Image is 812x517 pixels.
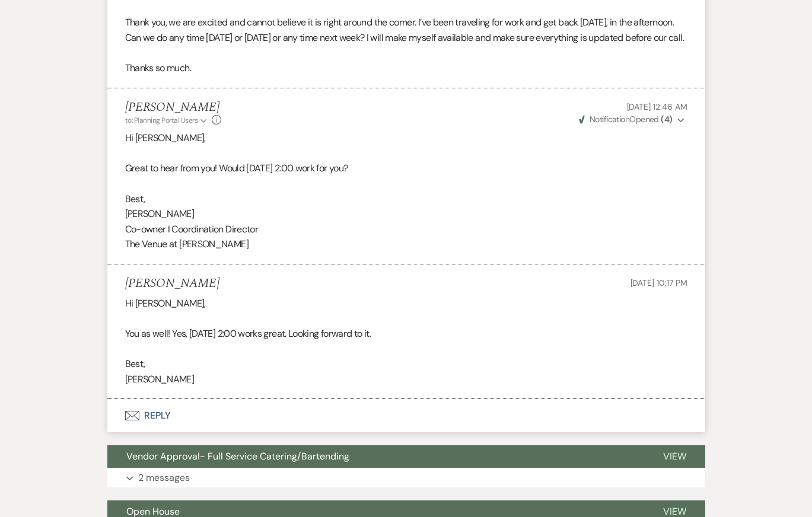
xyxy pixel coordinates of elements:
[661,114,672,125] strong: ( 4 )
[107,399,705,432] button: Reply
[125,326,687,342] p: You as well! Yes, [DATE] 2:00 works great. Looking forward to it.
[125,296,687,311] p: Hi [PERSON_NAME],
[125,15,687,45] p: Thank you, we are excited and cannot believe it is right around the corner. I’ve been traveling f...
[663,450,686,462] span: View
[107,468,705,488] button: 2 messages
[579,114,673,125] span: Opened
[125,223,259,235] span: Co-owner I Coordination Director
[125,60,687,76] p: Thanks so much.
[125,100,222,115] h5: [PERSON_NAME]
[138,470,190,486] p: 2 messages
[125,372,687,387] p: [PERSON_NAME]
[125,193,145,205] span: Best,
[627,101,687,112] span: [DATE] 12:46 AM
[590,114,629,125] span: Notification
[126,450,349,462] span: Vendor Approval- Full Service Catering/Bartending
[125,276,219,291] h5: [PERSON_NAME]
[125,356,687,372] p: Best,
[631,277,687,288] span: [DATE] 10:17 PM
[125,208,195,220] span: [PERSON_NAME]
[577,113,687,126] button: NotificationOpened (4)
[107,445,644,468] button: Vendor Approval- Full Service Catering/Bartending
[125,161,687,176] p: Great to hear from you! Would [DATE] 2:00 work for you?
[125,238,249,250] span: The Venue at [PERSON_NAME]
[125,115,209,126] button: to: Planning Portal Users
[125,130,687,146] p: Hi [PERSON_NAME],
[125,116,198,125] span: to: Planning Portal Users
[644,445,705,468] button: View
